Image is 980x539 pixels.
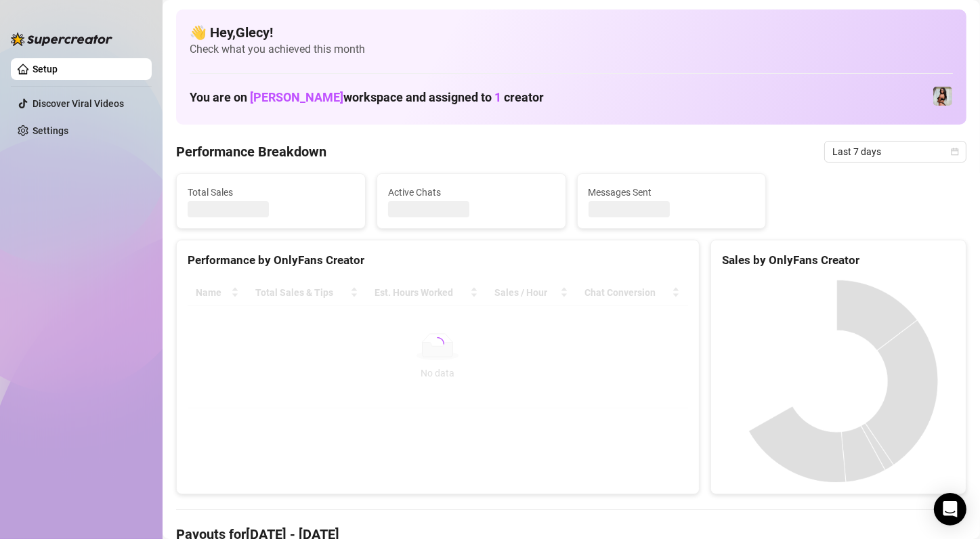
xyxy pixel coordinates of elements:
[11,33,112,46] img: logo-BBDzfeDw.svg
[722,251,955,269] div: Sales by OnlyFans Creator
[428,335,447,353] span: loading
[589,185,755,200] span: Messages Sent
[190,23,953,42] h4: 👋 Hey, Glecy !
[33,125,68,136] a: Settings
[388,185,555,200] span: Active Chats
[190,90,544,105] h1: You are on workspace and assigned to creator
[951,148,959,156] span: calendar
[188,185,354,200] span: Total Sales
[933,87,952,106] img: Kendra (@kendralust)
[176,142,326,161] h4: Performance Breakdown
[33,98,124,109] a: Discover Viral Videos
[33,64,58,74] a: Setup
[188,251,688,269] div: Performance by OnlyFans Creator
[250,90,343,104] span: [PERSON_NAME]
[934,493,966,525] div: Open Intercom Messenger
[832,142,958,162] span: Last 7 days
[190,42,953,57] span: Check what you achieved this month
[494,90,501,104] span: 1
